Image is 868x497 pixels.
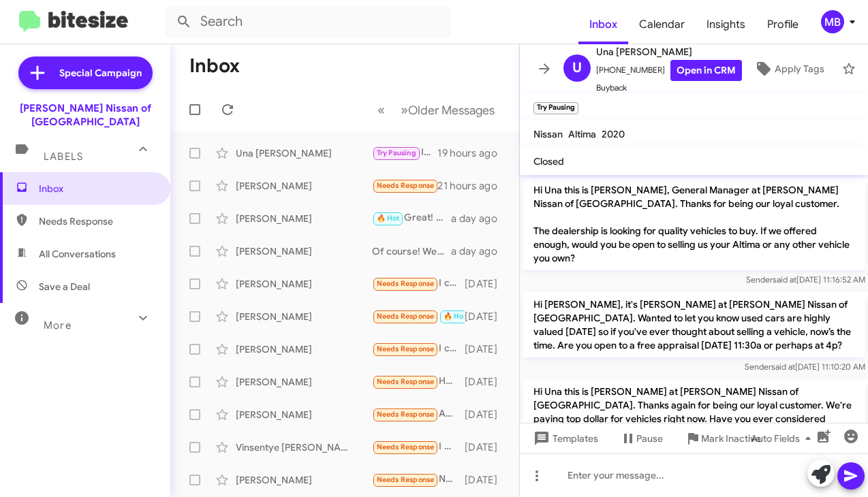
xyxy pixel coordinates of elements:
div: [DATE] [465,310,508,323]
div: Great! Can you come in [DATE] or [DATE] for an appraisal? [372,210,451,226]
span: 2020 [602,128,625,140]
div: 21 hours ago [437,179,508,193]
button: MB [809,10,853,33]
span: Una [PERSON_NAME] [596,44,742,60]
p: Hi Una this is [PERSON_NAME], General Manager at [PERSON_NAME] Nissan of [GEOGRAPHIC_DATA]. Thank... [523,178,865,270]
span: Mark Inactive [701,426,761,451]
div: [PERSON_NAME] is the co signer but this is her son [PERSON_NAME]. The cars in my name now! [372,178,437,193]
span: Closed [533,155,564,167]
a: Profile [756,5,809,44]
span: Templates [531,426,598,451]
div: [DATE] [465,342,508,356]
span: Needs Response [377,279,435,288]
div: [PERSON_NAME] [236,375,372,389]
span: Needs Response [377,410,435,419]
div: 19 hours ago [437,146,508,160]
div: [DATE] [465,440,508,454]
nav: Page navigation example [370,96,503,124]
a: Open in CRM [670,60,742,81]
div: a day ago [451,212,508,225]
span: Inbox [39,182,155,195]
span: Sender [DATE] 11:10:20 AM [745,362,865,372]
span: Older Messages [408,103,495,118]
div: [DATE] [465,473,508,487]
button: Templates [520,426,609,451]
div: [PERSON_NAME] [236,342,372,356]
span: U [572,57,582,79]
input: Search [165,5,451,38]
span: Needs Response [39,214,155,228]
div: [DATE] [465,408,508,421]
span: Needs Response [377,443,435,451]
div: Am a put it on standby for now thank you [372,406,465,422]
span: said at [773,274,796,285]
span: Try Pausing [377,148,416,157]
span: 🔥 Hot [444,312,467,321]
div: Una [PERSON_NAME] [236,146,372,160]
button: Mark Inactive [674,426,772,451]
div: Very well [372,308,465,324]
h1: Inbox [189,55,240,77]
div: [PERSON_NAME] [236,408,372,421]
span: Needs Response [377,312,435,321]
span: Needs Response [377,181,435,190]
span: Nissan [533,128,563,140]
div: Vinsentye [PERSON_NAME] [236,440,372,454]
button: Auto Fields [740,426,827,451]
span: Labels [44,150,83,163]
div: Of course! We open at 9am. What time works best for you? [372,244,451,258]
button: Pause [609,426,674,451]
div: Not a sentra i wanted a Altima or maxima [372,472,465,487]
div: a day ago [451,244,508,258]
div: [DATE] [465,277,508,291]
a: Insights [696,5,756,44]
div: I came in and I didn't like the down payment [372,341,465,357]
span: Sender [DATE] 11:16:52 AM [746,274,865,285]
span: Save a Deal [39,280,90,293]
div: [PERSON_NAME] [236,310,372,323]
p: Hi Una this is [PERSON_NAME] at [PERSON_NAME] Nissan of [GEOGRAPHIC_DATA]. Thanks again for being... [523,379,865,445]
span: Apply Tags [775,57,824,81]
span: Special Campaign [59,66,142,80]
button: Apply Tags [742,57,835,81]
span: 🔥 Hot [377,214,400,223]
span: Auto Fields [751,426,816,451]
span: All Conversations [39,247,116,261]
div: MB [821,10,844,33]
div: Hello, I've been really busy however I let [PERSON_NAME] know I would contact him with my thought... [372,374,465,389]
span: Pause [636,426,663,451]
a: Inbox [578,5,628,44]
span: More [44,319,72,332]
a: Calendar [628,5,696,44]
a: Special Campaign [18,57,153,89]
span: [PHONE_NUMBER] [596,60,742,81]
div: [DATE] [465,375,508,389]
div: [PERSON_NAME] [236,277,372,291]
button: Next [392,96,503,124]
span: Buyback [596,81,742,95]
div: [PERSON_NAME] [236,179,372,193]
div: [PERSON_NAME] [236,212,372,225]
button: Previous [369,96,393,124]
span: Needs Response [377,344,435,353]
span: Needs Response [377,377,435,386]
span: « [377,101,385,118]
div: I can't say, I have no car to drive. So it's hard to say when [372,276,465,291]
p: Hi [PERSON_NAME], it's [PERSON_NAME] at [PERSON_NAME] Nissan of [GEOGRAPHIC_DATA]. Wanted to let ... [523,292,865,357]
span: said at [771,362,795,372]
span: » [401,101,408,118]
div: [PERSON_NAME] [236,473,372,487]
div: I want to be approved first [372,439,465,455]
div: [PERSON_NAME] [236,244,372,258]
small: Try Pausing [533,102,578,114]
span: Altima [568,128,596,140]
span: Needs Response [377,475,435,484]
div: I'm interested but unfortunately [DATE] is not a good day. Actually this is a very busy week for me. [372,145,437,161]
